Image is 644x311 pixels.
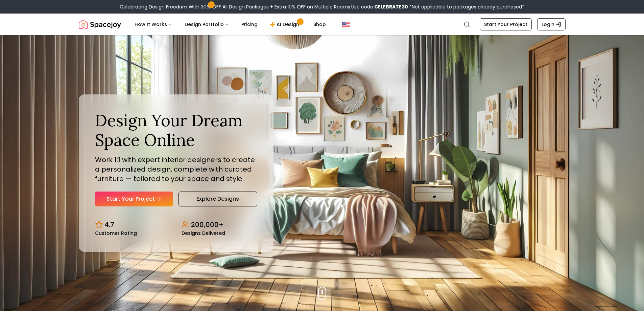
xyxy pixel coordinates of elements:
[178,192,257,206] a: Explore Designs
[537,18,566,30] a: Login
[191,220,223,229] p: 200,000+
[408,3,524,10] span: *Not applicable to packages already purchased*
[351,3,408,10] span: Use code:
[236,18,263,31] a: Pricing
[129,18,178,31] button: How It Works
[342,20,350,28] img: United States
[182,231,225,236] small: Designs Delivered
[95,215,257,236] div: Design stats
[480,18,532,30] a: Start Your Project
[308,18,331,31] a: Shop
[264,18,307,31] a: AI Design
[95,111,257,150] h1: Design Your Dream Space Online
[79,14,566,35] nav: Global
[95,155,257,183] p: Work 1:1 with expert interior designers to create a personalized design, complete with curated fu...
[79,18,121,31] a: Spacejoy
[104,220,114,229] p: 4.7
[95,231,137,236] small: Customer Rating
[120,3,524,10] div: Celebrating Design Freedom With 30% OFF All Design Packages + Extra 10% OFF on Multiple Rooms.
[95,192,173,206] a: Start Your Project
[129,18,331,31] nav: Main
[79,18,121,31] img: Spacejoy Logo
[179,18,235,31] button: Design Portfolio
[374,3,408,10] b: CELEBRATE30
